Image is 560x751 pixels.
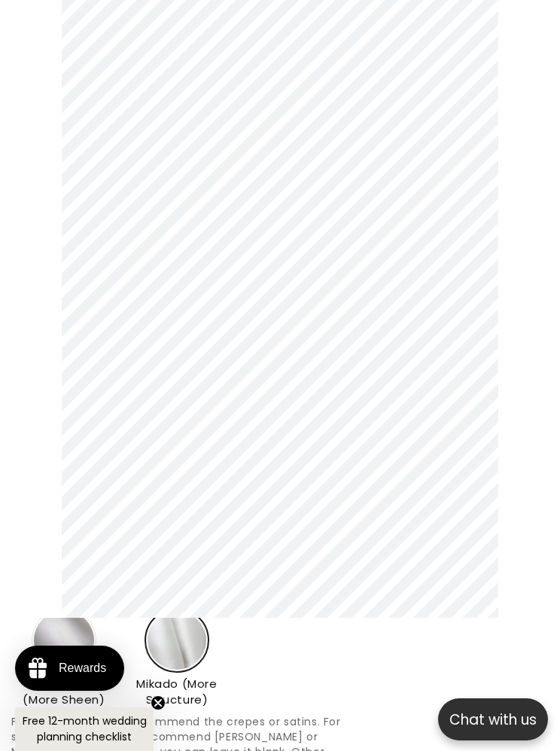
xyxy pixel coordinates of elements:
span: French Satin (More Sheen) [11,676,117,707]
span: Free 12-month wedding planning checklist [23,713,147,744]
button: Open chatbox [438,698,548,740]
div: Rewards [59,661,106,675]
span: Mikado (More Structure) [124,676,230,707]
button: Close teaser [151,695,166,710]
a: Write a review [100,86,166,98]
button: Write a review [437,23,537,48]
img: https://cdn.shopify.com/s/files/1/0750/3832/7081/files/2-French-Satin_e30a17c1-17c2-464b-8a17-b37... [34,610,94,670]
div: Free 12-month wedding planning checklistClose teaser [15,707,154,751]
p: Chat with us [438,709,548,731]
img: https://cdn.shopify.com/s/files/1/0750/3832/7081/files/5-Mikado.jpg?v=1756368359 [148,611,206,670]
